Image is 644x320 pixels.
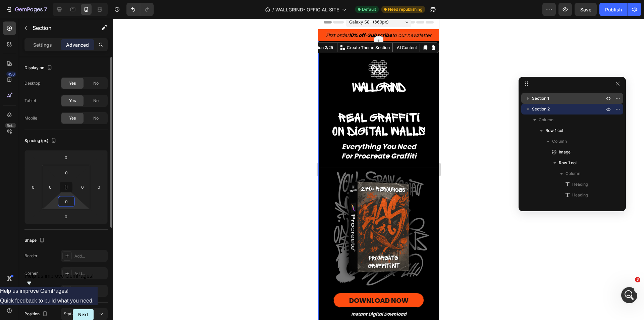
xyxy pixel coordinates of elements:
div: Desktop [24,80,40,86]
div: Corner [24,270,38,276]
input: 0 [28,182,38,192]
p: Section [33,24,88,32]
input: 0px [77,182,88,192]
input: 0 [59,152,73,163]
span: Column [539,117,553,123]
span: Section 1 [532,95,549,102]
p: 7 [44,5,47,13]
input: 0 [59,212,73,222]
span: Image [559,149,571,155]
span: No [93,80,99,86]
div: Shape [24,236,46,245]
span: WALLGRIND- OFFICIAL SITE [275,6,339,13]
div: Display on [24,63,54,73]
span: Need republishing [388,6,422,12]
input: 0px [45,182,55,192]
button: 7 [3,3,50,16]
span: Heading [572,192,588,198]
span: Column [552,138,567,145]
div: Spacing (px) [24,136,58,145]
div: Mobile [24,115,37,121]
span: No [93,98,99,104]
iframe: Intercom live chat [621,287,637,303]
div: Add... [74,271,106,277]
div: Undo/Redo [126,3,154,16]
div: Add... [74,253,106,259]
input: 0 [94,182,104,192]
span: Heading [572,181,588,188]
span: Default [362,6,376,12]
span: No [93,115,99,121]
span: 3 [635,277,640,282]
button: Publish [599,3,628,16]
input: 0px [60,168,73,178]
input: 0 [60,196,73,207]
span: Yes [69,80,76,86]
p: Advanced [66,41,89,48]
span: / [272,6,274,13]
span: Section 2 [532,106,550,112]
span: Heading [572,202,588,209]
p: Create Theme Section [29,26,71,32]
span: Yes [69,98,76,104]
div: Beta [5,123,16,128]
iframe: Design area [318,19,439,320]
button: Show survey - Help us improve GemPages! [25,273,94,287]
button: AI Content [76,25,100,33]
span: Help us improve GemPages! [25,273,94,279]
span: Column [566,170,580,177]
span: Yes [69,115,76,121]
span: Row 1 col [559,159,577,166]
span: Row 1 col [545,127,563,134]
div: 450 [6,72,16,77]
span: Save [580,7,591,12]
div: Publish [605,6,622,13]
p: Settings [33,41,52,48]
div: Border [24,253,38,259]
button: Save [575,3,597,16]
div: Tablet [24,98,36,104]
